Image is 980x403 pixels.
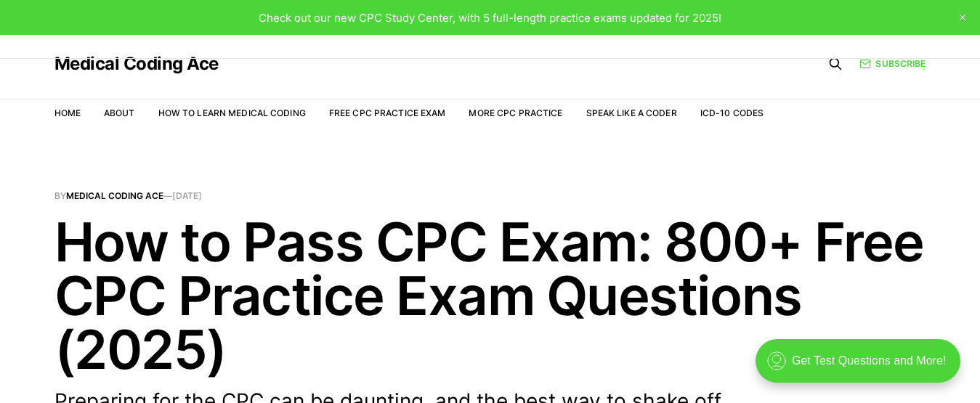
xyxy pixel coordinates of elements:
[172,190,202,201] time: [DATE]
[54,215,926,376] h1: How to Pass CPC Exam: 800+ Free CPC Practice Exam Questions (2025)
[158,107,306,118] a: How to Learn Medical Coding
[66,190,163,201] a: Medical Coding Ace
[104,107,135,118] a: About
[54,55,219,73] a: Medical Coding Ace
[859,57,926,70] a: Subscribe
[700,107,764,118] a: ICD-10 Codes
[469,107,562,118] a: More CPC Practice
[586,107,677,118] a: Speak Like a Coder
[54,107,81,118] a: Home
[329,107,446,118] a: Free CPC Practice Exam
[54,192,926,200] span: By —
[951,6,974,29] button: close
[743,332,980,403] iframe: portal-trigger
[259,11,721,25] span: Check out our new CPC Study Center, with 5 full-length practice exams updated for 2025!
